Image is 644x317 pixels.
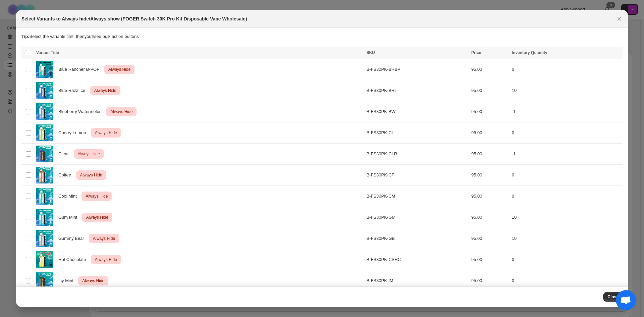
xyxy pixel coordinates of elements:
[510,270,623,292] td: 0
[510,249,623,270] td: 0
[36,167,53,183] img: foger_switch_pro_30k_disposable_vape_vape_wholesale_vapes_disposables_Wholesaler_COFFEE.jpg
[364,59,469,80] td: B-FS30PK-BRBP
[36,146,53,162] img: clear_86cce9b7-be46-42b9-b03d-b8e55ab1fd08.jpg
[510,207,623,228] td: 10
[469,59,510,80] td: 95.00
[510,80,623,101] td: 10
[21,33,623,40] p: Select the variants first, then you'll see bulk action buttons
[510,144,623,165] td: -1
[469,144,510,165] td: 95.00
[94,256,118,264] span: Always Hide
[58,87,89,94] span: Blue Razz Ice
[58,235,88,242] span: Gummy Bear
[81,277,106,285] span: Always Hide
[471,50,481,55] span: Price
[364,80,469,101] td: B-FS30PK-BRI
[84,192,109,200] span: Always Hide
[36,61,53,78] img: blue_rancher_b-pop.jpg
[364,270,469,292] td: B-FS30PK-IM
[616,290,636,310] a: 开放式聊天
[58,66,103,73] span: Blue Rancher B-POP
[93,87,118,95] span: Always Hide
[364,186,469,207] td: B-FS30PK-CM
[366,50,375,55] span: SKU
[58,108,105,115] span: Blueberry Watermelon
[364,228,469,249] td: B-FS30PK-GB
[21,15,247,22] h2: Select Variants to Always hide/Always show (FOGER Switch 30K Pro Kit Disposable Vape Wholesale)
[510,186,623,207] td: 0
[364,165,469,186] td: B-FS30PK-CF
[79,171,104,179] span: Always Hide
[510,228,623,249] td: 10
[469,80,510,101] td: 95.00
[510,165,623,186] td: 0
[76,150,101,158] span: Always Hide
[469,165,510,186] td: 95.00
[364,101,469,122] td: B-FS30PK-BW
[58,256,90,263] span: Hot Chocolate
[58,277,77,284] span: Icy Mint
[36,50,59,55] span: Variant Title
[510,101,623,122] td: -1
[469,101,510,122] td: 95.00
[58,129,90,136] span: Cherry Lemon
[469,122,510,144] td: 95.00
[92,234,116,243] span: Always Hide
[109,108,134,116] span: Always Hide
[36,209,53,226] img: foger_switch_pro_30k_disposable_vape_vape_wholesale_vapes_disposables_Wholesaler_GUM_MINT.jpg
[510,59,623,80] td: 0
[36,272,53,289] img: ice_mint_a960017b-d561-41d7-8402-204b7ad0f171.jpg
[36,251,53,268] img: foger_switch_pro_30k_disposable_vape_vape_wholesale_vapes_disposables_Wholesaler_HOT_CHOCOLATE_CH...
[107,65,132,73] span: Always Hide
[469,207,510,228] td: 95.00
[607,294,619,300] span: Close
[364,122,469,144] td: B-FS30PK-CL
[512,50,547,55] span: Inventory Quantity
[21,34,30,39] strong: Tip:
[469,270,510,292] td: 95.00
[36,188,53,205] img: foger_switch_pro_30k_disposable_vape_vape_wholesale_vapes_disposables_Wholesaler_COOL_MINT.jpg
[364,249,469,270] td: B-FS30PK-CSHC
[58,151,72,157] span: Clear
[510,122,623,144] td: 0
[614,14,624,23] button: Close
[469,249,510,270] td: 95.00
[36,82,53,99] img: foger_switch_pro_30k_disposable_vape_vape_wholesale_vapes_disposables_Wholesaler_BLUE_RAZZ_ICE.jpg
[469,228,510,249] td: 95.00
[364,144,469,165] td: B-FS30PK-CLR
[469,186,510,207] td: 95.00
[603,292,623,302] button: Close
[36,103,53,120] img: foger_switch_pro_30k_disposable_vape_vape_wholesale_vapes_disposables_Wholesaler_BLUE_BERRY_WATER...
[36,230,53,247] img: foger_switch_pro_30k_disposable_vape_vape_wholesale_vapes_disposables_Wholesaler_GUMMY_BEAR.jpg
[364,207,469,228] td: B-FS30PK-GM
[94,129,118,137] span: Always Hide
[58,214,81,221] span: Gum Mint
[58,193,80,200] span: Cool Mint
[85,213,110,221] span: Always Hide
[36,124,53,141] img: foger_switch_pro_30k_disposable_vape_vape_wholesale_vapes_disposables_Wholesaler_CHERRY_LEMON.jpg
[58,172,75,178] span: Coffee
